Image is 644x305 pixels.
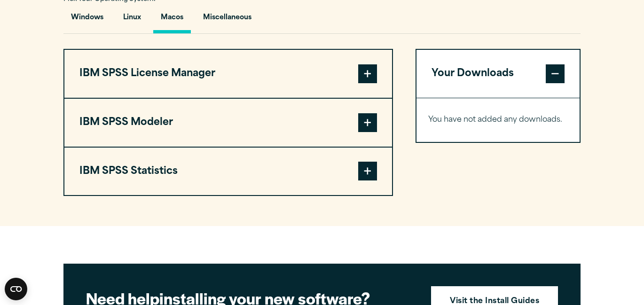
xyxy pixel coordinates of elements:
[153,7,191,33] button: Macos
[64,50,392,98] button: IBM SPSS License Manager
[64,148,392,196] button: IBM SPSS Statistics
[116,7,149,33] button: Linux
[63,7,111,33] button: Windows
[416,98,580,142] div: Your Downloads
[196,7,259,33] button: Miscellaneous
[428,113,568,127] p: You have not added any downloads.
[5,278,27,300] button: Open CMP widget
[416,50,580,98] button: Your Downloads
[64,99,392,147] button: IBM SPSS Modeler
